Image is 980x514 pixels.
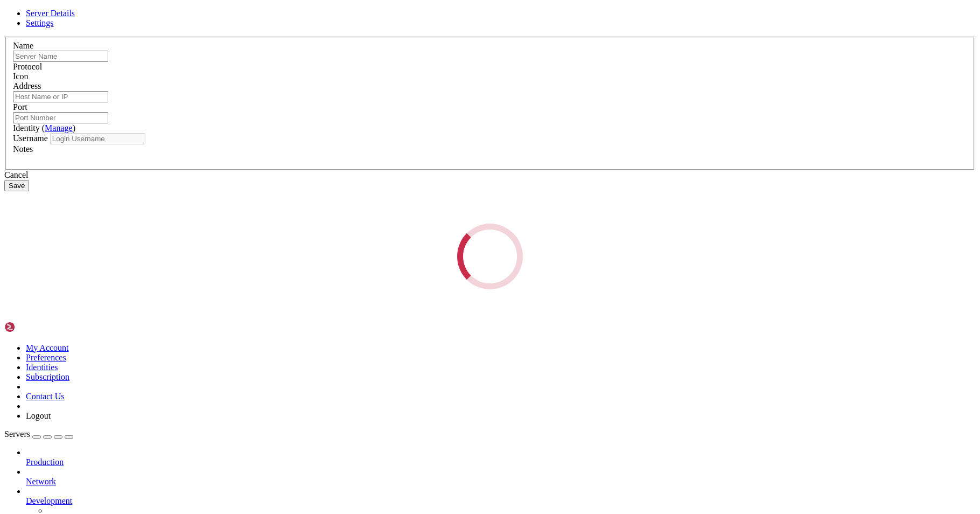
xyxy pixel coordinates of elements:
[26,353,66,362] a: Preferences
[42,123,75,133] span: ( )
[4,180,29,191] button: Save
[13,51,108,62] input: Server Name
[26,467,976,487] li: Network
[26,477,56,486] span: Network
[13,81,41,91] label: Address
[26,448,976,467] li: Production
[4,322,66,332] img: Shellngn
[26,496,976,506] a: Development
[13,134,48,143] label: Username
[4,429,73,439] a: Servers
[26,363,58,372] a: Identities
[45,123,73,133] a: Manage
[13,144,33,154] label: Notes
[26,477,976,487] a: Network
[26,496,72,505] span: Development
[26,457,64,467] span: Production
[13,41,33,50] label: Name
[450,217,529,296] div: Loading...
[4,429,30,439] span: Servers
[26,372,69,381] a: Subscription
[13,102,27,112] label: Port
[13,123,75,133] label: Identity
[26,457,976,467] a: Production
[50,133,145,144] input: Login Username
[13,112,108,123] input: Port Number
[26,9,75,18] a: Server Details
[26,343,69,352] a: My Account
[26,392,65,401] a: Contact Us
[26,18,54,27] a: Settings
[13,72,28,81] label: Icon
[13,62,42,71] label: Protocol
[26,411,51,420] a: Logout
[13,91,108,102] input: Host Name or IP
[4,170,976,180] div: Cancel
